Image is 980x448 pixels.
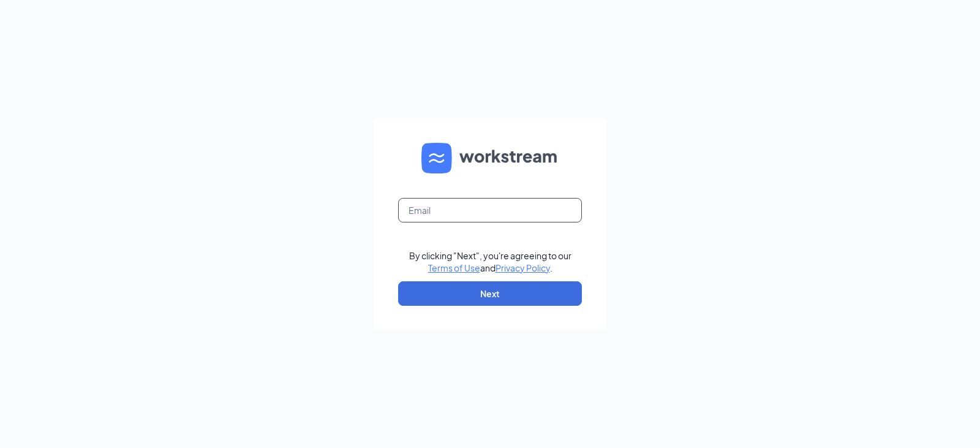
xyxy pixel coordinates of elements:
a: Terms of Use [428,262,480,273]
input: Email [398,198,582,222]
a: Privacy Policy [496,262,550,273]
button: Next [398,281,582,306]
img: WS logo and Workstream text [421,143,559,173]
div: By clicking "Next", you're agreeing to our and . [409,249,571,274]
